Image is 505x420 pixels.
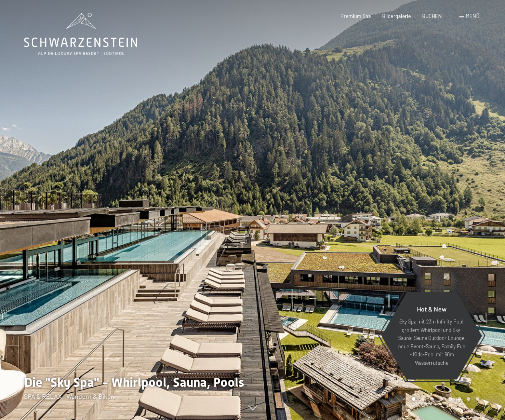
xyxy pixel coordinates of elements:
[476,397,479,401] div: Carousel Page 8
[439,397,443,401] div: Carousel Page 4
[409,397,479,401] div: Carousel Pagination
[449,397,452,401] div: Carousel Page 5
[421,397,425,401] div: Carousel Page 2
[397,318,467,367] p: Sky Spa mit 23m Infinity Pool, großem Whirlpool und Sky-Sauna, Sauna Outdoor Lounge, neue Event-S...
[382,13,411,19] a: Bildergalerie
[430,397,434,401] div: Carousel Page 3
[412,397,416,401] div: Carousel Page 1 (Current Slide)
[422,13,442,19] a: BUCHEN
[341,13,371,19] a: Premium Spa
[466,13,479,19] span: Menü
[417,305,447,313] span: Hot & New
[467,397,470,401] div: Carousel Page 7
[458,397,461,401] div: Carousel Page 6
[381,292,483,380] a: Hot & New Sky Spa mit 23m Infinity Pool, großem Whirlpool und Sky-Sauna, Sauna Outdoor Lounge, ne...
